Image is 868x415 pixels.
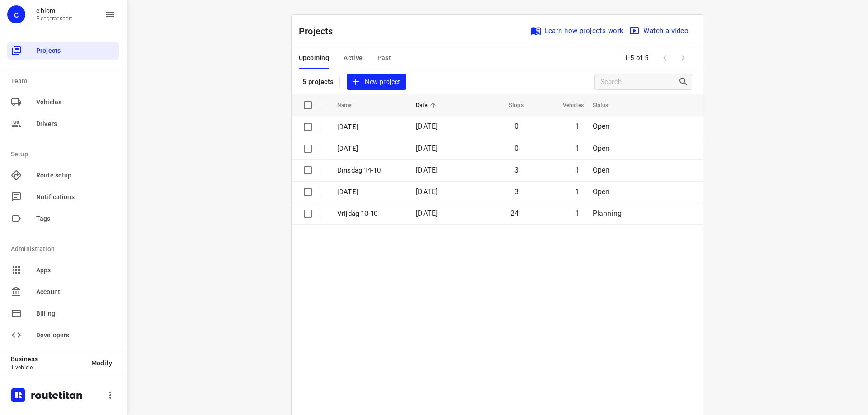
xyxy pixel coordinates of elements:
span: [DATE] [416,122,438,131]
span: Route setup [36,171,116,180]
span: Account [36,287,116,297]
div: Search [678,76,692,87]
div: Route setup [7,166,119,184]
span: Previous Page [656,49,674,67]
span: Drivers [36,119,116,129]
div: Notifications [7,188,119,206]
span: Vehicles [551,100,584,111]
span: Past [377,52,392,64]
span: Stops [497,100,524,111]
p: Donderdag 16-10 [337,122,402,132]
span: 1 [575,166,579,174]
span: Open [593,187,610,196]
div: Billing [7,304,119,322]
span: Developers [36,331,116,340]
span: [DATE] [416,187,438,196]
button: Modify [84,355,119,371]
span: 3 [514,187,519,196]
span: Upcoming [299,52,329,64]
span: Billing [36,309,116,318]
button: New project [347,74,406,90]
span: 1 [575,144,579,153]
p: 5 projects [302,78,334,86]
span: 1-5 of 5 [621,48,652,68]
span: Name [337,100,363,111]
span: [DATE] [416,209,438,218]
p: Plengtransport [36,15,73,22]
div: Drivers [7,115,119,133]
span: 0 [514,122,519,131]
div: c [7,5,25,23]
span: Vehicles [36,98,116,107]
span: Notifications [36,192,116,202]
div: Projects [7,42,119,60]
p: Team [11,76,119,86]
p: Projects [299,24,340,38]
div: Apps [7,261,119,279]
span: Tags [36,214,116,224]
p: Business [11,355,84,363]
p: Setup [11,149,119,159]
span: 0 [514,144,519,153]
span: Open [593,122,610,131]
div: Account [7,283,119,301]
p: Dinsdag 14-10 [337,165,402,176]
span: Open [593,166,610,174]
span: Date [416,100,439,111]
span: Status [593,100,620,111]
span: Active [344,52,363,64]
p: 1 vehicle [11,364,84,371]
p: Woensdag 15-10 [337,144,402,154]
p: Maandag 13-10 [337,187,402,197]
div: Tags [7,210,119,228]
span: [DATE] [416,166,438,174]
span: 1 [575,209,579,218]
div: Developers [7,326,119,344]
span: Apps [36,266,116,275]
span: Next Page [674,49,692,67]
span: 1 [575,187,579,196]
div: Vehicles [7,93,119,111]
p: Administration [11,244,119,254]
span: 24 [510,209,519,218]
span: 1 [575,122,579,131]
p: c blom [36,7,73,14]
span: New project [352,76,400,88]
span: 3 [514,166,519,174]
span: Open [593,144,610,153]
span: [DATE] [416,144,438,153]
input: Search projects [600,75,678,89]
p: Vrijdag 10-10 [337,209,402,219]
span: Modify [91,359,112,367]
span: Planning [593,209,622,218]
span: Projects [36,46,116,56]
